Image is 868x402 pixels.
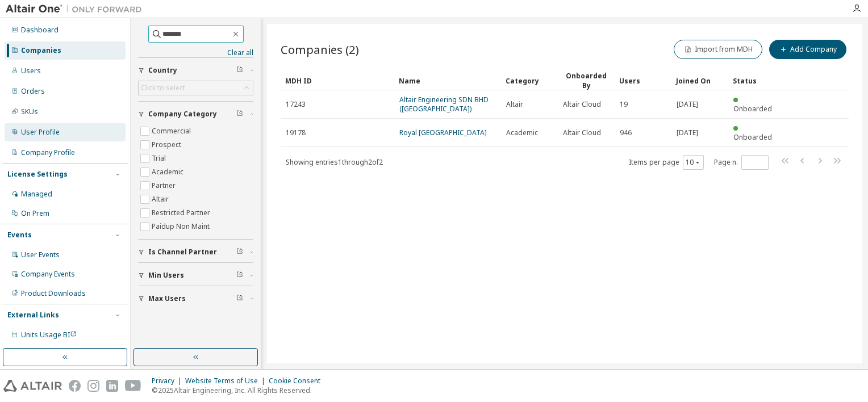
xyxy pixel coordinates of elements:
[138,286,253,311] button: Max Users
[138,240,253,265] button: Is Channel Partner
[185,376,269,386] div: Website Terms of Use
[7,170,68,179] div: License Settings
[69,380,81,392] img: facebook.svg
[629,155,704,170] span: Items per page
[506,72,553,90] div: Category
[285,72,390,90] div: MDH ID
[87,380,99,392] img: instagram.svg
[21,87,45,96] div: Orders
[620,100,628,109] span: 19
[619,72,667,90] div: Users
[21,148,75,157] div: Company Profile
[286,157,383,167] span: Showing entries 1 through 2 of 2
[686,158,701,167] button: 10
[3,380,62,392] img: altair_logo.svg
[152,152,168,165] label: Trial
[138,58,253,83] button: Country
[152,179,178,192] label: Partner
[21,46,61,55] div: Companies
[148,248,217,257] span: Is Channel Partner
[148,271,184,280] span: Min Users
[236,248,243,257] span: Clear filter
[141,83,185,93] div: Click to select
[506,128,538,137] span: Academic
[677,128,698,137] span: [DATE]
[139,81,253,95] div: Click to select
[236,110,243,119] span: Clear filter
[677,100,698,109] span: [DATE]
[620,128,632,137] span: 946
[21,107,38,116] div: SKUs
[21,250,60,259] div: User Events
[148,110,217,119] span: Company Category
[7,311,59,320] div: External Links
[21,190,52,199] div: Managed
[506,100,523,109] span: Altair
[399,128,487,137] a: Royal [GEOGRAPHIC_DATA]
[733,132,772,142] span: Onboarded
[6,3,148,15] img: Altair One
[563,128,601,137] span: Altair Cloud
[148,294,186,303] span: Max Users
[733,104,772,114] span: Onboarded
[676,72,724,90] div: Joined On
[236,294,243,303] span: Clear filter
[399,72,496,90] div: Name
[286,128,306,137] span: 19178
[148,66,177,75] span: Country
[21,26,59,35] div: Dashboard
[21,270,75,279] div: Company Events
[152,165,186,179] label: Academic
[125,380,141,392] img: youtube.svg
[769,40,846,59] button: Add Company
[138,48,253,57] a: Clear all
[21,330,77,340] span: Units Usage BI
[281,41,359,57] span: Companies (2)
[138,102,253,127] button: Company Category
[236,66,243,75] span: Clear filter
[152,206,212,220] label: Restricted Partner
[152,138,183,152] label: Prospect
[106,380,118,392] img: linkedin.svg
[269,376,327,386] div: Cookie Consent
[714,155,769,170] span: Page n.
[21,209,49,218] div: On Prem
[21,66,41,76] div: Users
[733,72,781,90] div: Status
[152,192,171,206] label: Altair
[236,271,243,280] span: Clear filter
[21,128,60,137] div: User Profile
[286,100,306,109] span: 17243
[152,386,327,395] p: © 2025 Altair Engineering, Inc. All Rights Reserved.
[562,71,610,90] div: Onboarded By
[152,220,212,233] label: Paidup Non Maint
[152,376,185,386] div: Privacy
[138,263,253,288] button: Min Users
[152,124,193,138] label: Commercial
[399,95,489,114] a: Altair Engineering SDN BHD ([GEOGRAPHIC_DATA])
[7,231,32,240] div: Events
[674,40,762,59] button: Import from MDH
[563,100,601,109] span: Altair Cloud
[21,289,86,298] div: Product Downloads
